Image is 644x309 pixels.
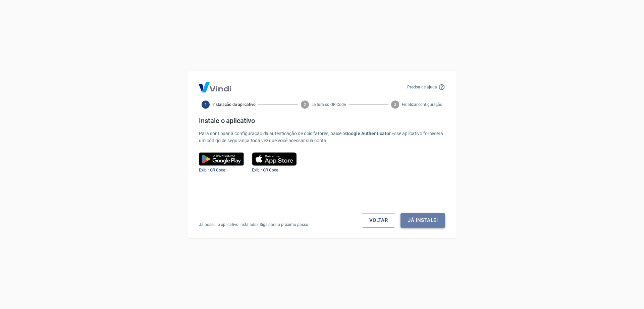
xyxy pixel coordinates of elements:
img: play [252,152,297,166]
b: Google Authenticator. [345,131,392,136]
text: 1 [205,102,207,107]
p: Precisa de ajuda [407,84,437,90]
button: Já instalei [400,213,445,227]
text: 2 [304,102,306,107]
text: 3 [394,102,396,107]
span: Leitura do QR Code [312,102,346,108]
a: Voltar [362,213,395,227]
h4: Instale o aplicativo [199,117,445,125]
span: Instalação do aplicativo [212,102,256,108]
img: google play [199,152,244,166]
p: Para continuar a configuração da autenticação de dois fatores, baixe o Esse aplicativo fornecerá ... [199,130,445,144]
span: Finalizar configuração [402,102,442,108]
p: Já possui o aplicativo instalado? Siga para o próximo passo. [199,222,309,228]
img: Logo Vind [199,82,231,92]
a: Exibir QR Code [252,168,278,172]
a: Exibir QR Code [199,168,225,172]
